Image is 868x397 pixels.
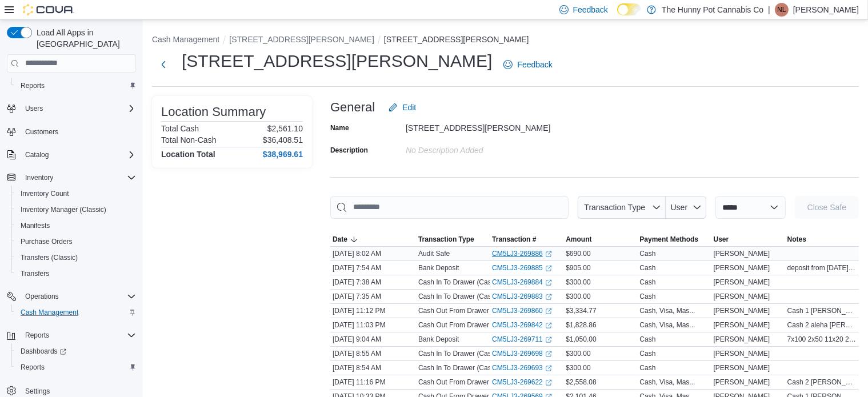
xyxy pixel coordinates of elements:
span: Users [25,104,43,113]
div: [DATE] 9:04 AM [330,332,416,346]
a: CM5LJ3-269711External link [492,335,552,344]
div: [DATE] 8:55 AM [330,347,416,360]
a: Manifests [16,219,54,232]
span: Purchase Orders [21,237,73,246]
a: Inventory Count [16,187,74,200]
button: [STREET_ADDRESS][PERSON_NAME] [229,35,374,44]
svg: External link [545,279,552,286]
span: [PERSON_NAME] [714,278,770,287]
a: Reports [16,360,49,374]
h1: [STREET_ADDRESS][PERSON_NAME] [182,50,492,73]
span: Manifests [16,219,136,232]
button: Transaction # [490,232,563,246]
span: Cash 2 aleha [PERSON_NAME] [PERSON_NAME] Deposit: $484.90 Rc [787,320,857,330]
img: Cova [23,4,74,15]
button: Edit [384,96,421,119]
p: [PERSON_NAME] [793,3,859,17]
span: [PERSON_NAME] [714,249,770,258]
span: [PERSON_NAME] [714,335,770,344]
div: Cash [639,349,655,358]
span: Cash 1 [PERSON_NAME] [PERSON_NAME] Deposit: $427.05 AQ [787,306,857,315]
span: $300.00 [566,363,590,372]
a: CM5LJ3-269842External link [492,320,552,330]
button: Reports [11,359,141,375]
span: Manifests [21,221,50,230]
span: Feedback [573,4,608,15]
span: $300.00 [566,278,590,287]
a: CM5LJ3-269693External link [492,363,552,372]
a: CM5LJ3-269698External link [492,349,552,358]
span: Cash Management [16,306,136,319]
svg: External link [545,294,552,300]
p: $2,561.10 [267,124,303,133]
p: Bank Deposit [418,335,459,344]
span: Payment Methods [639,235,698,244]
div: Cash [639,292,655,301]
span: Load All Apps in [GEOGRAPHIC_DATA] [32,27,136,50]
span: Transaction Type [418,235,474,244]
span: [PERSON_NAME] [714,292,770,301]
h4: $38,969.61 [263,150,303,159]
span: [PERSON_NAME] [714,320,770,330]
button: Inventory [21,171,58,185]
span: Reports [16,79,136,93]
button: Date [330,232,416,246]
span: User [671,203,688,212]
div: Cash [639,278,655,287]
h6: Total Cash [161,124,199,133]
span: [PERSON_NAME] [714,363,770,372]
div: [DATE] 7:35 AM [330,290,416,303]
button: Transaction Type [578,196,666,219]
span: Dashboards [16,344,136,358]
span: Transfers (Classic) [21,253,78,262]
button: Transaction Type [416,232,490,246]
button: Users [2,101,141,117]
span: Purchase Orders [16,235,136,248]
button: Catalog [21,148,53,162]
svg: External link [545,251,552,258]
span: Close Safe [807,202,846,213]
button: Reports [21,328,54,342]
input: Dark Mode [617,3,641,15]
span: $690.00 [566,249,590,258]
p: Cash In To Drawer (Cash 1) [418,363,503,372]
p: Cash In To Drawer (Cash 2) [418,349,503,358]
label: Name [330,123,349,133]
span: $300.00 [566,292,590,301]
svg: External link [545,379,552,386]
div: Niki Lai [775,3,789,17]
span: [PERSON_NAME] [714,378,770,387]
div: No Description added [406,141,559,155]
input: This is a search bar. As you type, the results lower in the page will automatically filter. [330,196,569,219]
span: Inventory Count [16,187,136,200]
a: Feedback [499,53,557,76]
span: 7x100 2x50 11x20 2x10 2x5 [787,335,857,344]
span: Reports [21,81,45,90]
a: Purchase Orders [16,235,77,248]
a: CM5LJ3-269884External link [492,278,552,287]
button: Customers [2,123,141,140]
a: Cash Management [16,306,83,319]
div: Cash, Visa, Mas... [639,306,695,315]
a: Dashboards [11,343,141,359]
span: Cash 2 [PERSON_NAME] [PERSON_NAME] Aleha Deposit: $538.05 AQ * Discrepency in debit. [PERSON_NAME... [787,378,857,387]
button: Amount [563,232,637,246]
svg: External link [545,365,552,372]
button: [STREET_ADDRESS][PERSON_NAME] [384,35,529,44]
a: CM5LJ3-269885External link [492,263,552,272]
span: Operations [21,290,136,303]
span: Operations [25,292,59,301]
span: Inventory [21,171,136,185]
div: [STREET_ADDRESS][PERSON_NAME] [406,119,559,133]
h3: Location Summary [161,105,266,119]
span: Transfers (Classic) [16,251,136,264]
button: Next [152,53,175,76]
span: [PERSON_NAME] [714,349,770,358]
span: Inventory Manager (Classic) [16,203,136,216]
span: Cash Management [21,308,78,317]
span: deposit from [DATE] cash 1: $425 cash 2: $480 [787,263,857,272]
a: Inventory Manager (Classic) [16,203,111,216]
button: Inventory Manager (Classic) [11,202,141,218]
div: Cash [639,363,655,372]
button: User [666,196,706,219]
